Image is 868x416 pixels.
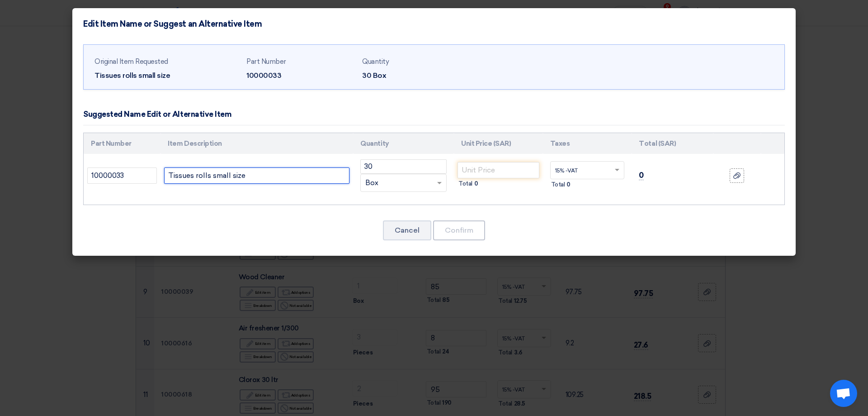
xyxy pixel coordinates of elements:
div: Open chat [830,380,857,407]
span: 0 [474,179,478,188]
span: 0 [566,180,571,189]
span: Total [458,179,472,188]
div: 10000033 [246,70,355,81]
div: Quantity [362,57,471,67]
button: Cancel [383,220,431,240]
input: Add Item Description [164,167,349,184]
div: 30 Box [362,70,471,81]
div: Tissues rolls small size [94,70,239,81]
div: Original Item Requested [94,57,239,67]
div: Suggested Name Edit or Alternative Item [83,109,231,120]
th: Total (SAR) [632,133,713,154]
span: 0 [639,171,644,180]
th: Unit Price (SAR) [454,133,543,154]
th: Quantity [353,133,454,154]
ng-select: VAT [550,161,625,179]
th: Taxes [543,133,632,154]
button: Confirm [433,220,485,240]
th: Item Description [160,133,353,154]
input: Unit Price [458,162,539,178]
input: Part Number [87,167,157,184]
span: Total [551,180,565,189]
div: Part Number [246,57,355,67]
span: Box [365,178,378,188]
h4: Edit Item Name or Suggest an Alternative Item [83,19,262,29]
input: RFQ_STEP1.ITEMS.2.AMOUNT_TITLE [360,159,447,174]
th: Part Number [84,133,160,154]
